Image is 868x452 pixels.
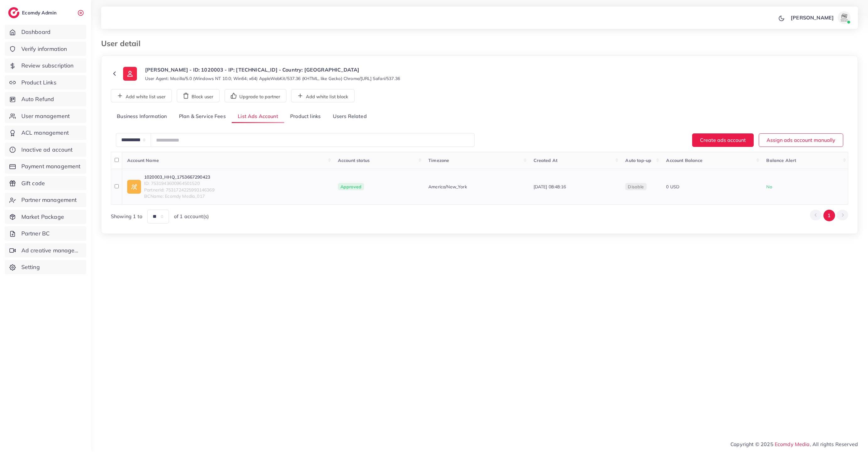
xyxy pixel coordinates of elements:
[145,75,400,82] small: User Agent: Mozilla/5.0 (Windows NT 10.0; Win64; x64) AppleWebKit/537.36 (KHTML, like Gecko) Chro...
[111,213,142,220] span: Showing 1 to
[144,180,214,186] span: ID: 7531943600964501520
[21,213,64,221] span: Market Package
[327,110,372,123] a: Users Related
[666,184,679,190] span: 0 USD
[5,42,86,56] a: Verify information
[338,158,370,163] span: Account status
[428,158,449,163] span: Timezone
[21,45,67,53] span: Verify information
[5,210,86,224] a: Market Package
[692,133,754,147] button: Create ads account
[5,143,86,157] a: Inactive ad account
[21,246,82,255] span: Ad creative management
[127,180,141,194] img: ic-ad-info.7fc67b75.svg
[534,158,558,163] span: Created At
[5,109,86,123] a: User management
[823,210,835,221] button: Go to page 1
[21,62,74,70] span: Review subscription
[291,89,355,102] button: Add white list block
[625,158,651,163] span: Auto top-up
[21,28,51,36] span: Dashboard
[338,183,364,191] span: Approved
[173,110,232,123] a: Plan & Service Fees
[144,193,214,199] span: BCName: Ecomdy Media_017
[177,89,220,102] button: Block user
[5,260,86,274] a: Setting
[5,58,86,73] a: Review subscription
[101,39,145,48] h3: User detail
[775,441,810,447] a: Ecomdy Media
[21,78,57,87] span: Product Links
[534,184,566,190] span: [DATE] 08:48:16
[232,110,284,123] a: List Ads Account
[145,66,400,73] p: [PERSON_NAME] - ID: 1020003 - IP: [TECHNICAL_ID] - Country: [GEOGRAPHIC_DATA]
[225,89,286,102] button: Upgrade to partner
[5,25,86,39] a: Dashboard
[21,263,40,271] span: Setting
[759,133,843,147] button: Assign ads account manually
[21,129,69,137] span: ACL management
[21,112,70,120] span: User management
[22,10,58,16] h2: Ecomdy Admin
[810,440,858,448] span: , All rights Reserved
[5,159,86,174] a: Payment management
[144,187,214,193] span: PartnerId: 7531724225993146369
[174,213,209,220] span: of 1 account(s)
[21,162,81,170] span: Payment management
[5,176,86,191] a: Gift code
[5,92,86,106] a: Auto Refund
[21,229,50,238] span: Partner BC
[5,226,86,241] a: Partner BC
[21,146,73,154] span: Inactive ad account
[8,7,58,18] a: logoEcomdy Admin
[766,158,796,163] span: Balance Alert
[123,67,137,81] img: ic-user-info.36bf1079.svg
[5,193,86,207] a: Partner management
[111,110,173,123] a: Business Information
[284,110,327,123] a: Product links
[5,126,86,140] a: ACL management
[628,184,644,190] span: disable
[791,14,834,21] p: [PERSON_NAME]
[666,158,702,163] span: Account Balance
[127,158,159,163] span: Account Name
[21,95,54,103] span: Auto Refund
[8,7,19,18] img: logo
[838,11,850,24] img: avatar
[21,179,45,187] span: Gift code
[5,243,86,258] a: Ad creative management
[810,210,848,221] ul: Pagination
[21,196,77,204] span: Partner management
[428,184,467,190] span: America/New_York
[144,174,214,180] a: 1020003_HHQ_1753667290423
[111,89,172,102] button: Add white list user
[5,75,86,90] a: Product Links
[766,184,772,190] span: No
[730,440,858,448] span: Copyright © 2025
[787,11,853,24] a: [PERSON_NAME]avatar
